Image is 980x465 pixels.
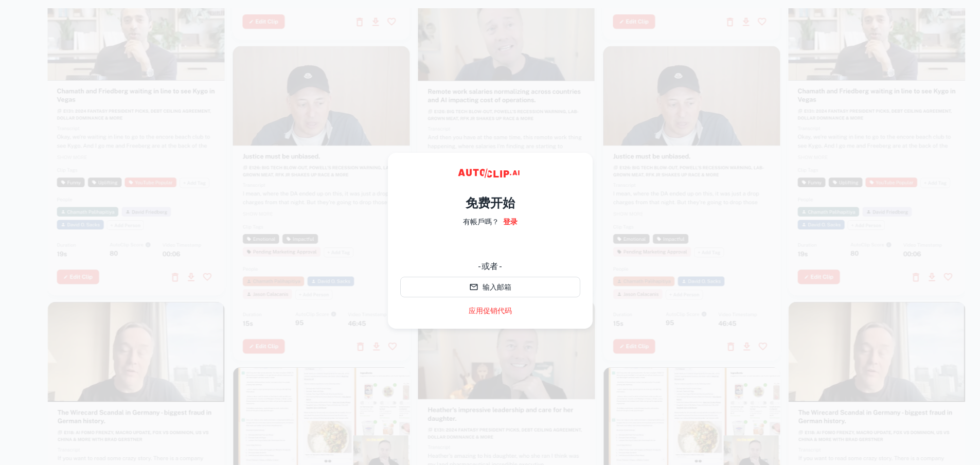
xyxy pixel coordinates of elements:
button: 输入邮箱 [400,277,580,297]
font: 登录 [503,218,518,226]
iframe: “使用Google账号登录”按钮 [395,235,585,257]
font: 应用促销代码 [469,307,512,315]
font: 输入邮箱 [483,283,511,292]
font: 免费开始 [466,195,515,210]
font: 有帳戶嗎？ [463,218,499,226]
a: 登录 [503,216,518,227]
font: - 或者 - [478,261,502,271]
